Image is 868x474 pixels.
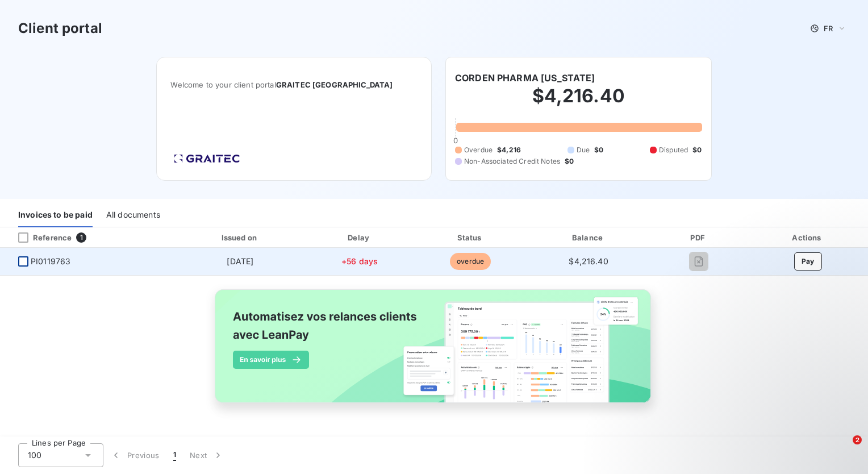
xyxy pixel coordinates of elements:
[577,145,590,155] span: Due
[416,232,525,243] div: Status
[497,145,521,155] span: $4,216
[455,71,595,85] h6: CORDEN PHARMA [US_STATE]
[824,24,833,33] span: FR
[453,136,458,145] span: 0
[853,435,862,444] span: 2
[308,232,412,243] div: Delay
[205,282,663,422] img: banner
[594,145,603,155] span: $0
[227,256,253,266] span: [DATE]
[9,232,72,243] div: Reference
[464,145,493,155] span: Overdue
[173,450,176,461] span: 1
[18,203,93,227] div: Invoices to be paid
[341,256,378,266] span: +56 days
[750,232,866,243] div: Actions
[794,252,822,271] button: Pay
[177,232,303,243] div: Issued on
[652,232,745,243] div: PDF
[692,145,702,155] span: $0
[455,85,702,119] h2: $4,216.40
[103,443,166,467] button: Previous
[170,80,418,89] span: Welcome to your client portal
[31,256,70,267] span: PI0119763
[166,443,183,467] button: 1
[18,18,102,39] h3: Client portal
[464,156,560,167] span: Non-Associated Credit Notes
[659,145,688,155] span: Disputed
[565,156,574,167] span: $0
[170,151,243,167] img: Company logo
[829,435,857,463] iframe: Intercom live chat
[450,253,491,270] span: overdue
[28,450,41,461] span: 100
[276,80,393,89] span: GRAITEC [GEOGRAPHIC_DATA]
[106,203,160,227] div: All documents
[183,443,231,467] button: Next
[569,256,608,266] span: $4,216.40
[529,232,648,243] div: Balance
[641,364,868,443] iframe: Intercom notifications message
[76,232,86,243] span: 1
